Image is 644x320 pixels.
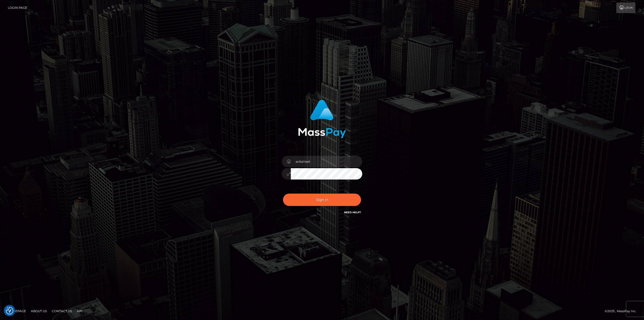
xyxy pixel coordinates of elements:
button: Sign in [283,194,361,206]
div: © 2025 , MassPay Inc. [605,308,640,314]
a: About Us [29,307,49,315]
a: Homepage [6,307,28,315]
img: Revisit consent button [6,307,13,314]
a: Login [616,3,635,13]
a: API [75,307,85,315]
input: Username... [291,156,362,167]
a: Login Page [8,3,27,13]
button: Consent Preferences [6,307,13,314]
img: MassPay Login [298,100,346,138]
a: Contact Us [50,307,74,315]
a: Need Help? [344,211,361,214]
